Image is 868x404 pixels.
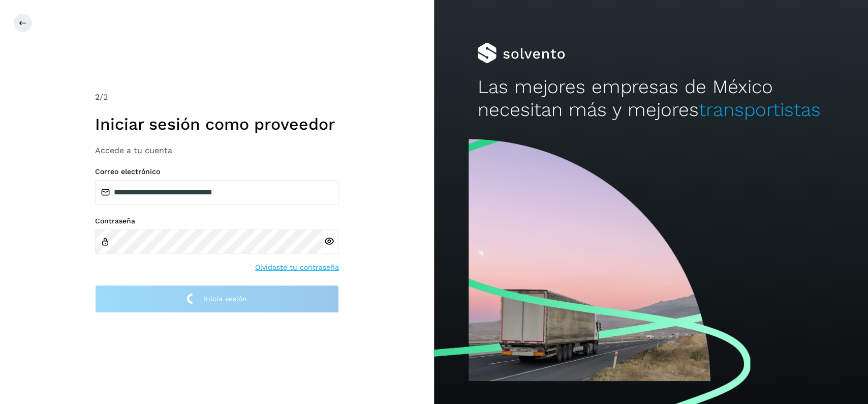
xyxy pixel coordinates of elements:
[95,114,339,134] h1: Iniciar sesión como proveedor
[95,217,339,225] label: Contraseña
[204,295,247,302] span: Inicia sesión
[95,285,339,313] button: Inicia sesión
[95,146,339,155] h3: Accede a tu cuenta
[255,262,339,273] a: Olvidaste tu contraseña
[477,76,824,121] h2: Las mejores empresas de México necesitan más y mejores
[698,99,820,121] span: transportistas
[95,91,339,103] div: /2
[95,92,100,102] span: 2
[95,167,339,176] label: Correo electrónico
